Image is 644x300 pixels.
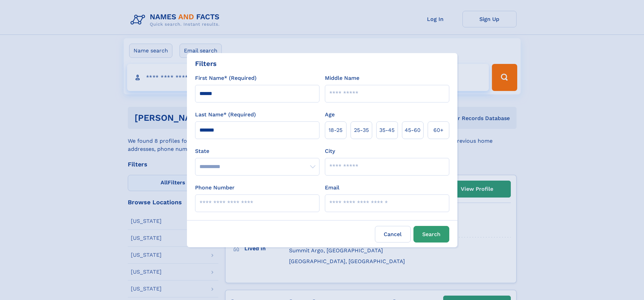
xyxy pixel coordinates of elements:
label: Age [325,111,335,119]
span: 60+ [433,126,444,134]
label: State [195,147,319,155]
label: Cancel [375,226,411,243]
label: Middle Name [325,74,359,82]
label: First Name* (Required) [195,74,257,82]
label: City [325,147,335,155]
div: Filters [195,59,217,69]
span: 35‑45 [379,126,395,134]
span: 45‑60 [405,126,421,134]
label: Last Name* (Required) [195,111,256,119]
label: Email [325,184,339,192]
span: 25‑35 [354,126,369,134]
label: Phone Number [195,184,235,192]
button: Search [413,226,449,243]
span: 18‑25 [329,126,342,134]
